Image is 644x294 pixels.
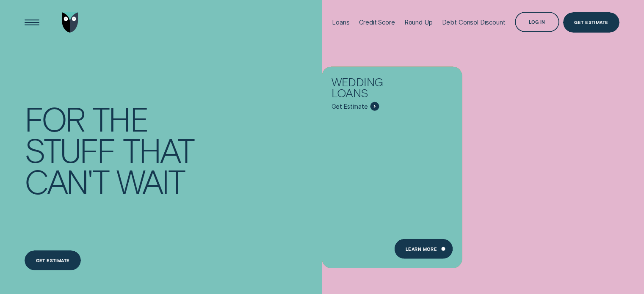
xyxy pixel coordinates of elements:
[332,103,368,110] span: Get Estimate
[25,250,81,271] a: Get estimate
[442,19,506,26] div: Debt Consol Discount
[25,103,197,196] h4: For the stuff that can't wait
[62,12,79,33] img: Wisr
[395,239,453,259] a: Learn more
[359,19,395,26] div: Credit Score
[404,19,433,26] div: Round Up
[22,12,42,33] button: Open Menu
[515,12,560,32] button: Log in
[332,76,421,102] div: Wedding Loans
[563,12,619,33] a: Get Estimate
[332,19,349,26] div: Loans
[322,67,462,263] a: Wedding Loans - Learn more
